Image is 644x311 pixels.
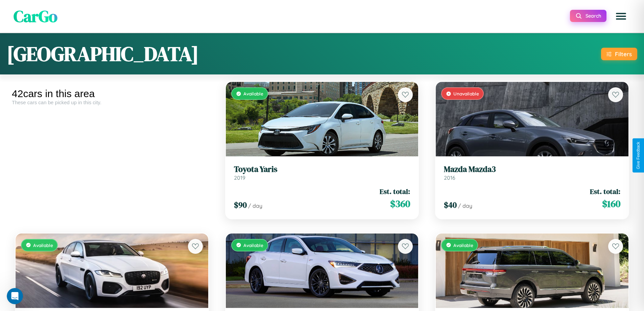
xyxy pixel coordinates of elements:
[444,199,457,210] span: $ 40
[12,99,212,105] div: These cars can be picked up in this city.
[248,202,262,209] span: / day
[33,242,53,248] span: Available
[12,88,212,99] div: 42 cars in this area
[14,5,57,27] span: CarGo
[602,197,620,210] span: $ 160
[590,186,620,196] span: Est. total:
[7,288,23,304] iframe: Intercom live chat
[453,242,473,248] span: Available
[615,50,632,58] div: Filters
[570,10,606,22] button: Search
[612,7,630,26] button: Open menu
[444,164,620,174] h3: Mazda Mazda3
[390,197,410,210] span: $ 360
[453,91,479,96] span: Unavailable
[243,91,263,96] span: Available
[444,174,455,181] span: 2016
[444,164,620,181] a: Mazda Mazda32016
[458,202,472,209] span: / day
[601,48,637,60] button: Filters
[234,164,410,174] h3: Toyota Yaris
[243,242,263,248] span: Available
[234,174,245,181] span: 2019
[234,199,247,210] span: $ 90
[380,186,410,196] span: Est. total:
[7,40,199,68] h1: [GEOGRAPHIC_DATA]
[586,13,601,19] span: Search
[636,142,641,169] div: Give Feedback
[234,164,410,181] a: Toyota Yaris2019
